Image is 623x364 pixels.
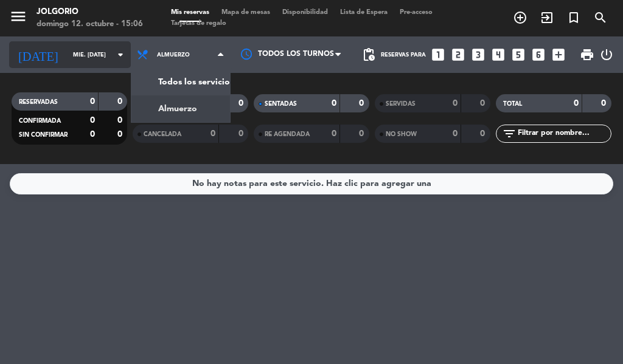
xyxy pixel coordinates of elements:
[430,47,446,63] i: looks_one
[490,47,506,63] i: looks_4
[386,131,417,137] span: NO SHOW
[480,99,487,108] strong: 0
[19,99,58,105] span: RESERVADAS
[165,20,232,27] span: Tarjetas de regalo
[334,9,394,16] span: Lista de Espera
[131,69,230,95] a: Todos los servicios
[238,99,246,108] strong: 0
[574,99,579,108] strong: 0
[503,101,522,107] span: TOTAL
[540,10,554,25] i: exit_to_app
[510,47,526,63] i: looks_5
[517,127,611,140] input: Filtrar por nombre...
[601,99,608,108] strong: 0
[157,52,190,58] span: Almuerzo
[513,10,527,25] i: add_circle_outline
[19,132,68,138] span: SIN CONFIRMAR
[265,101,297,107] span: SENTADAS
[453,99,458,108] strong: 0
[453,129,458,138] strong: 0
[450,47,466,63] i: looks_two
[9,7,27,30] button: menu
[117,116,125,125] strong: 0
[531,47,546,63] i: looks_6
[386,101,416,107] span: SERVIDAS
[117,97,125,106] strong: 0
[359,99,366,108] strong: 0
[599,47,614,62] i: power_settings_new
[215,9,276,16] span: Mapa de mesas
[37,6,143,18] div: Jolgorio
[599,36,614,73] div: LOG OUT
[394,9,439,16] span: Pre-acceso
[192,177,431,191] div: No hay notas para este servicio. Haz clic para agregar una
[580,47,594,62] span: print
[211,129,215,138] strong: 0
[9,7,27,26] i: menu
[566,10,581,25] i: turned_in_not
[593,10,608,25] i: search
[165,9,215,16] span: Mis reservas
[502,126,517,141] i: filter_list
[359,129,366,138] strong: 0
[332,129,336,138] strong: 0
[361,47,376,62] span: pending_actions
[551,47,566,63] i: add_box
[276,9,334,16] span: Disponibilidad
[480,129,487,138] strong: 0
[90,116,95,125] strong: 0
[19,118,61,124] span: CONFIRMADA
[265,131,310,137] span: RE AGENDADA
[238,129,246,138] strong: 0
[9,43,67,67] i: [DATE]
[90,130,95,139] strong: 0
[131,95,230,122] a: Almuerzo
[90,97,95,106] strong: 0
[144,131,181,137] span: CANCELADA
[470,47,486,63] i: looks_3
[117,130,125,139] strong: 0
[332,99,336,108] strong: 0
[37,18,143,30] div: domingo 12. octubre - 15:06
[381,52,426,58] span: Reservas para
[113,47,128,62] i: arrow_drop_down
